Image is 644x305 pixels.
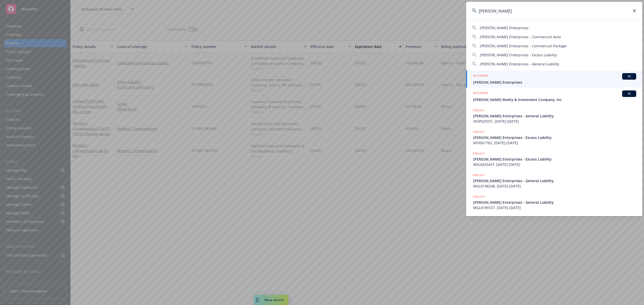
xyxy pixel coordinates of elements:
[473,178,636,183] span: [PERSON_NAME] Enterprises - General Liability
[473,200,636,205] span: [PERSON_NAME] Enterprises - General Liability
[473,108,485,113] h5: POLICY
[473,151,485,156] h5: POLICY
[473,113,636,119] span: [PERSON_NAME] Enterprises - General Liability
[466,127,642,148] a: POLICY[PERSON_NAME] Enterprises - Excess LiabilityVIFX001762, [DATE]-[DATE]
[480,53,557,57] span: [PERSON_NAME] Enterprises - Excess Liability
[480,62,559,66] span: [PERSON_NAME] Enterprises - General Liability
[466,70,642,88] a: ACCOUNTBI[PERSON_NAME] Enterprises
[624,74,634,79] span: BI
[473,162,636,167] span: MXL0425437, [DATE]-[DATE]
[473,97,636,102] span: [PERSON_NAME] Realty & Investment Company, Inc
[473,205,636,210] span: MGL0189727, [DATE]-[DATE]
[480,34,560,39] span: [PERSON_NAME] Enterprises - Commercial Auto
[473,140,636,145] span: VIFX001762, [DATE]-[DATE]
[624,91,634,96] span: BI
[473,183,636,189] span: MGL0188248, [DATE]-[DATE]
[473,135,636,140] span: [PERSON_NAME] Enterprises - Excess Liability
[466,191,642,213] a: POLICY[PERSON_NAME] Enterprises - General LiabilityMGL0189727, [DATE]-[DATE]
[473,129,485,134] h5: POLICY
[466,88,642,105] a: ACCOUNTBI[PERSON_NAME] Realty & Investment Company, Inc
[473,173,485,178] h5: POLICY
[466,170,642,191] a: POLICY[PERSON_NAME] Enterprises - General LiabilityMGL0188248, [DATE]-[DATE]
[473,119,636,124] span: VIGP020331, [DATE]-[DATE]
[473,80,636,85] span: [PERSON_NAME] Enterprises
[473,157,636,162] span: [PERSON_NAME] Enterprises - Excess Liability
[480,25,528,30] span: [PERSON_NAME] Enterprises
[480,43,566,48] span: [PERSON_NAME] Enterprises - Commercial Package
[466,2,642,20] input: Search...
[466,105,642,127] a: POLICY[PERSON_NAME] Enterprises - General LiabilityVIGP020331, [DATE]-[DATE]
[466,148,642,170] a: POLICY[PERSON_NAME] Enterprises - Excess LiabilityMXL0425437, [DATE]-[DATE]
[473,194,485,199] h5: POLICY
[473,90,489,96] h5: ACCOUNT
[473,73,489,79] h5: ACCOUNT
